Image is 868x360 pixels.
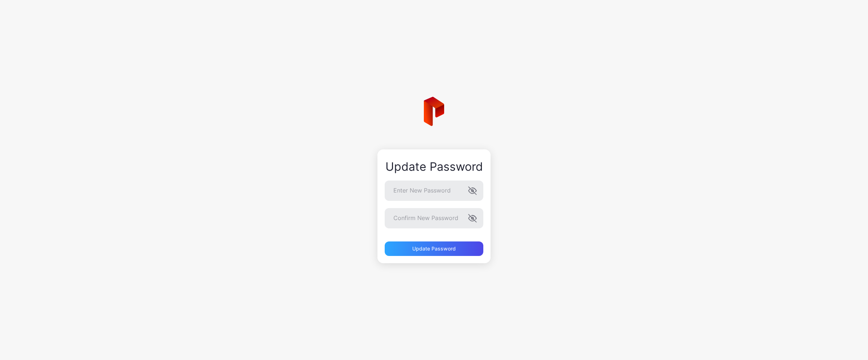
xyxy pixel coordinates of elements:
[385,241,483,256] button: Update Password
[468,186,477,195] button: Enter New Password
[468,214,477,223] button: Confirm New Password
[385,181,483,201] input: Enter New Password
[385,160,483,173] div: Update Password
[412,246,456,252] div: Update Password
[385,208,483,228] input: Confirm New Password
